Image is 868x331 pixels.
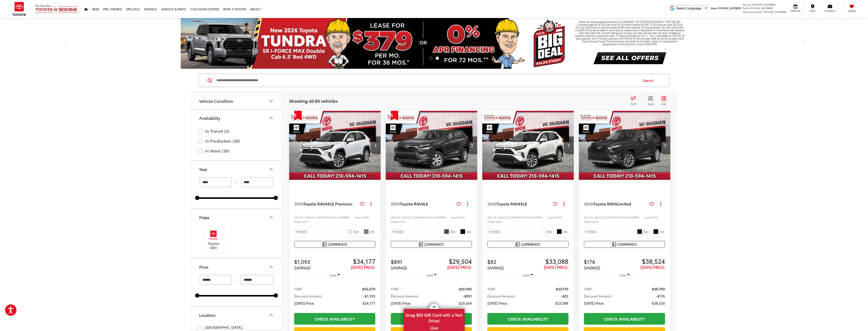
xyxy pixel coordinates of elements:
[268,214,274,220] div: Make
[638,74,661,87] button: Search
[404,309,464,325] span: Snag $50 Gift Card with a Test Drive!
[467,229,472,234] span: Int.
[191,258,282,275] button: PricePrice
[327,270,342,280] button: Less
[743,3,751,6] span: Service
[385,111,478,180] a: 2025 Toyota RAV4 LE2025 Toyota RAV4 LE2025 Toyota RAV4 LE2025 Toyota RAV4 LE
[763,10,786,14] span: [PHONE_NUMBER]
[203,229,224,250] label: Toyota (60)
[752,3,775,6] span: [PHONE_NUMBER]
[487,293,516,299] span: Discount Amount:
[624,257,665,265] span: $38,524
[487,265,504,270] span: SAVINGS
[294,201,303,206] span: 2025
[371,202,372,206] span: dropdown dots
[656,199,665,208] button: Actions
[704,6,708,10] span: ▼
[391,220,399,223] span: Model:
[199,264,208,269] div: Price
[294,220,303,223] span: Model:
[351,264,375,270] span: [DATE] Price:
[459,301,472,306] span: $29,504
[391,301,411,306] span: [DATE] Price:
[198,136,275,145] label: In Production (38)
[330,273,337,277] span: Less
[482,111,574,180] a: 2025 Toyota RAV4 XLE2025 Toyota RAV4 XLE2025 Toyota RAV4 XLE2025 Toyota RAV4 XLE
[548,215,555,219] span: Stock:
[289,111,381,180] div: 2025 Toyota RAV4 XLE Premium 0
[294,286,303,291] span: TSRP:
[584,201,593,206] span: 2025
[424,242,444,247] span: Comments
[233,180,239,184] span: —
[653,229,658,234] span: Black
[426,273,433,277] span: Less
[584,215,589,219] span: VIN:
[268,264,274,270] div: Price
[555,215,562,219] span: 50971
[198,146,275,155] label: In Stock (20)
[617,201,631,206] span: Limited
[643,229,650,234] span: Ext.
[268,166,274,172] div: Year
[640,264,665,270] span: [DATE] Price:
[303,201,327,206] span: Toyota RAV4
[327,201,353,206] span: XLE Premium
[541,229,546,234] span: Ice Cap
[592,220,598,223] span: 4450
[482,111,574,180] img: 2025 Toyota RAV4 XLE
[391,313,472,324] a: Check Availability
[296,230,306,233] span: In Stock
[268,312,274,318] div: Location
[371,136,381,154] button: Next image
[424,201,428,206] span: LE
[233,278,239,282] span: —
[824,9,836,13] span: Contact
[584,293,612,299] span: Discount Amount:
[617,270,632,280] button: Less
[463,199,472,208] button: Actions
[191,93,282,109] button: Vehicle ConditionVehicle Condition
[299,215,349,219] span: [US_VEHICLE_IDENTIFICATION_NUMBER]
[589,215,639,219] span: [US_VEHICLE_IDENTIFICATION_NUMBER]
[294,301,315,306] span: [DATE] Price:
[586,230,596,233] span: In Stock
[631,101,636,106] span: Sort
[584,241,665,248] button: Comments
[364,229,369,234] span: Ash
[458,215,465,219] span: 51241
[579,111,671,180] a: 2025 Toyota RAV4 Limited2025 Toyota RAV4 Limited2025 Toyota RAV4 Limited2025 Toyota RAV4 Limited
[584,313,665,324] a: Check Availability
[396,215,446,219] span: [US_VEHICLE_IDENTIFICATION_NUMBER]
[391,201,400,206] span: 2025
[424,270,439,280] button: Less
[328,242,347,247] span: Comments
[496,201,520,206] span: Toyota RAV4
[354,229,360,234] span: Ext.
[241,275,273,285] input: maximum Buy price
[593,201,617,206] span: Toyota RAV4
[750,6,773,10] span: [PHONE_NUMBER]
[444,229,449,234] span: Magnetic Gray Metallic
[652,215,658,219] span: 51021
[563,229,568,234] span: Int.
[560,199,568,208] button: Actions
[557,229,562,234] span: Black
[579,111,671,180] div: 2025 Toyota RAV4 Limited 0
[191,161,282,177] button: YearYear
[619,273,626,277] span: Less
[584,265,600,270] span: SAVINGS
[637,229,642,234] span: Midnight Black Metallic
[460,229,465,234] span: Black
[385,111,478,180] div: 2025 Toyota RAV4 LE 0
[294,241,376,248] button: Comments
[710,6,717,10] span: Sales
[807,9,818,13] span: Map
[400,201,424,206] span: Toyota RAV4
[294,215,299,219] span: VIN:
[447,264,472,270] span: [DATE] Price:
[489,230,499,233] span: In Stock
[391,286,400,291] span: TSRP:
[268,115,274,121] div: Availability
[652,301,665,306] span: $38,524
